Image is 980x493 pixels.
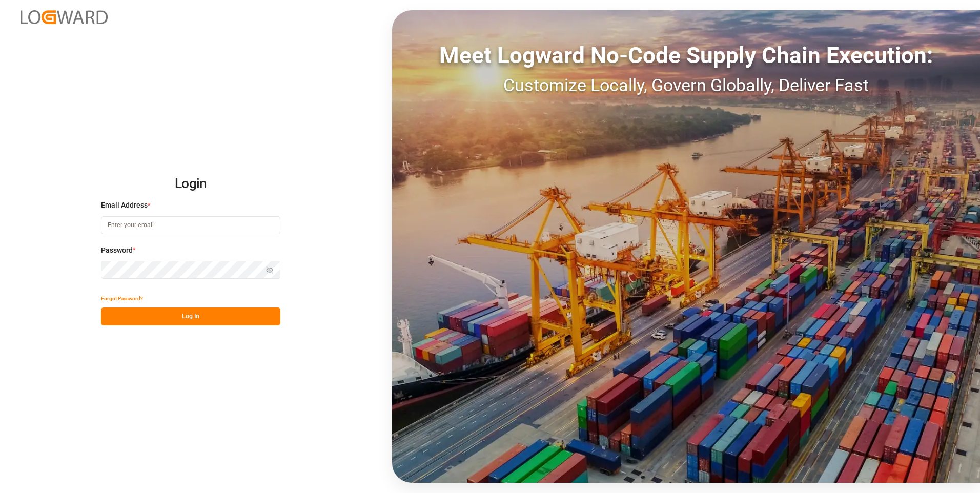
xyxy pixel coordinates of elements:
[101,307,280,325] button: Log In
[101,200,148,211] span: Email Address
[101,168,280,200] h2: Login
[101,290,143,307] button: Forgot Password?
[392,38,980,72] div: Meet Logward No-Code Supply Chain Execution:
[101,216,280,234] input: Enter your email
[21,10,108,24] img: Logward_new_orange.png
[101,245,133,256] span: Password
[392,72,980,98] div: Customize Locally, Govern Globally, Deliver Fast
